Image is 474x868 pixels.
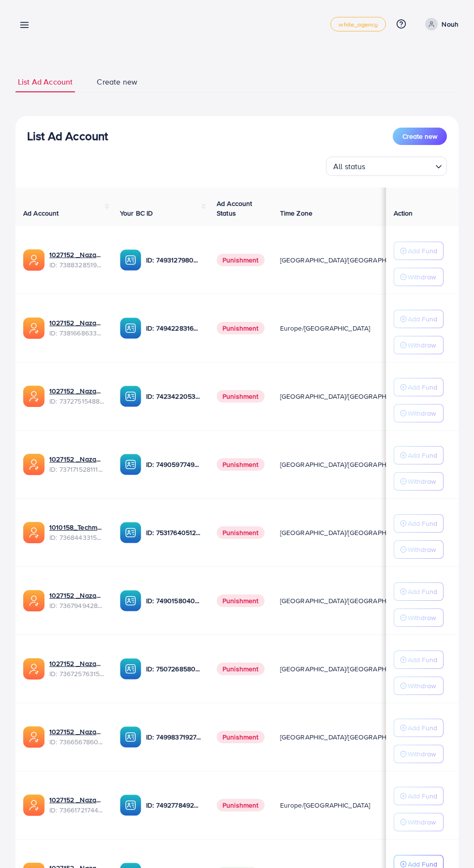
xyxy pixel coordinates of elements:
[120,726,141,748] img: ic-ba-acc.ded83a64.svg
[280,460,415,469] span: [GEOGRAPHIC_DATA]/[GEOGRAPHIC_DATA]
[120,454,141,475] img: ic-ba-acc.ded83a64.svg
[146,595,201,607] p: ID: 7490158040596217873
[408,518,437,529] p: Add Fund
[49,533,104,542] span: ID: 7368443315504726017
[408,381,437,393] p: Add Fund
[49,659,104,679] div: <span class='underline'>1027152 _Nazaagency_016</span></br>7367257631523782657
[49,669,104,679] span: ID: 7367257631523782657
[49,601,104,610] span: ID: 7367949428067450896
[146,459,201,470] p: ID: 7490597749134508040
[394,677,444,695] button: Withdraw
[408,654,437,665] p: Add Fund
[408,544,436,555] p: Withdraw
[408,271,436,283] p: Withdraw
[49,318,104,328] a: 1027152 _Nazaagency_023
[49,795,104,815] div: <span class='underline'>1027152 _Nazaagency_018</span></br>7366172174454882305
[120,249,141,271] img: ic-ba-acc.ded83a64.svg
[217,526,265,539] span: Punishment
[408,245,437,257] p: Add Fund
[408,612,436,623] p: Withdraw
[146,322,201,334] p: ID: 7494228316518858759
[146,527,201,538] p: ID: 7531764051207716871
[394,404,444,422] button: Withdraw
[442,18,459,30] p: Nouh
[394,336,444,354] button: Withdraw
[408,680,436,692] p: Withdraw
[217,799,265,811] span: Punishment
[217,199,252,218] span: Ad Account Status
[49,591,104,600] a: 1027152 _Nazaagency_003
[120,795,141,816] img: ic-ba-acc.ded83a64.svg
[394,719,444,737] button: Add Fund
[393,128,447,145] button: Create new
[49,250,104,260] a: 1027152 _Nazaagency_019
[339,21,378,28] span: white_agency
[120,522,141,543] img: ic-ba-acc.ded83a64.svg
[394,310,444,328] button: Add Fund
[49,454,104,464] a: 1027152 _Nazaagency_04
[18,76,73,87] span: List Ad Account
[408,407,436,419] p: Withdraw
[217,731,265,743] span: Punishment
[280,255,415,265] span: [GEOGRAPHIC_DATA]/[GEOGRAPHIC_DATA]
[394,787,444,805] button: Add Fund
[49,659,104,668] a: 1027152 _Nazaagency_016
[280,208,312,218] span: Time Zone
[49,522,104,532] a: 1010158_Techmanistan pk acc_1715599413927
[394,514,444,533] button: Add Fund
[146,799,201,811] p: ID: 7492778492849930241
[394,813,444,831] button: Withdraw
[402,131,437,141] span: Create new
[49,328,104,338] span: ID: 7381668633665093648
[394,540,444,559] button: Withdraw
[394,582,444,601] button: Add Fund
[408,816,436,828] p: Withdraw
[49,464,104,474] span: ID: 7371715281112170513
[394,268,444,286] button: Withdraw
[408,722,437,734] p: Add Fund
[120,590,141,611] img: ic-ba-acc.ded83a64.svg
[408,339,436,351] p: Withdraw
[49,396,104,406] span: ID: 7372751548805726224
[408,449,437,461] p: Add Fund
[408,313,437,325] p: Add Fund
[49,727,104,737] a: 1027152 _Nazaagency_0051
[23,249,44,271] img: ic-ads-acc.e4c84228.svg
[23,590,44,611] img: ic-ads-acc.e4c84228.svg
[217,663,265,675] span: Punishment
[408,476,436,487] p: Withdraw
[280,528,415,537] span: [GEOGRAPHIC_DATA]/[GEOGRAPHIC_DATA]
[331,159,368,174] span: All status
[49,805,104,815] span: ID: 7366172174454882305
[217,254,265,266] span: Punishment
[146,254,201,266] p: ID: 7493127980932333584
[27,129,108,143] h3: List Ad Account
[433,825,467,861] iframe: Chat
[120,318,141,339] img: ic-ba-acc.ded83a64.svg
[146,391,201,402] p: ID: 7423422053648285697
[421,18,459,30] a: Nouh
[394,446,444,464] button: Add Fund
[146,663,201,675] p: ID: 7507268580682137618
[120,386,141,407] img: ic-ba-acc.ded83a64.svg
[23,454,44,475] img: ic-ads-acc.e4c84228.svg
[23,318,44,339] img: ic-ads-acc.e4c84228.svg
[217,594,265,607] span: Punishment
[120,208,153,218] span: Your BC ID
[146,731,201,743] p: ID: 7499837192777400321
[394,208,413,218] span: Action
[280,732,415,742] span: [GEOGRAPHIC_DATA]/[GEOGRAPHIC_DATA]
[49,795,104,805] a: 1027152 _Nazaagency_018
[280,323,370,333] span: Europe/[GEOGRAPHIC_DATA]
[280,664,415,674] span: [GEOGRAPHIC_DATA]/[GEOGRAPHIC_DATA]
[49,260,104,270] span: ID: 7388328519014645761
[280,596,415,606] span: [GEOGRAPHIC_DATA]/[GEOGRAPHIC_DATA]
[394,378,444,396] button: Add Fund
[408,748,436,760] p: Withdraw
[326,157,447,176] div: Search for option
[330,17,386,31] a: white_agency
[394,472,444,491] button: Withdraw
[49,591,104,610] div: <span class='underline'>1027152 _Nazaagency_003</span></br>7367949428067450896
[23,522,44,543] img: ic-ads-acc.e4c84228.svg
[49,727,104,747] div: <span class='underline'>1027152 _Nazaagency_0051</span></br>7366567860828749825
